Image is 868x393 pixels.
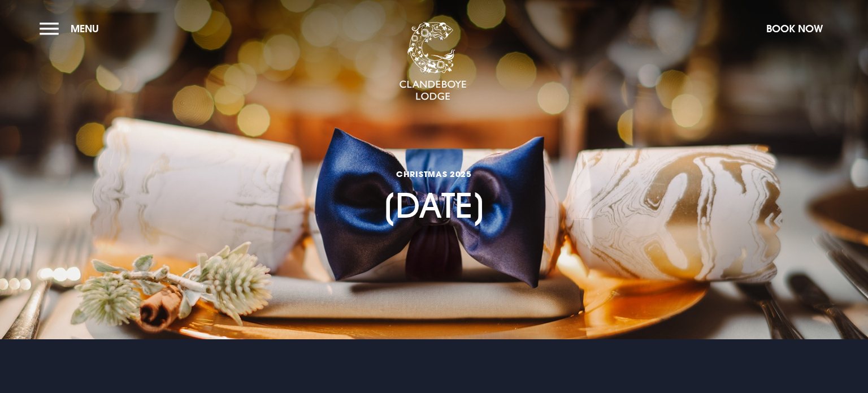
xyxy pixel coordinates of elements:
button: Book Now [761,16,828,41]
span: Menu [71,22,99,35]
span: CHRISTMAS 2025 [382,169,486,179]
button: Menu [40,16,105,41]
img: Clandeboye Lodge [399,22,467,101]
h1: [DATE] [382,119,486,226]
